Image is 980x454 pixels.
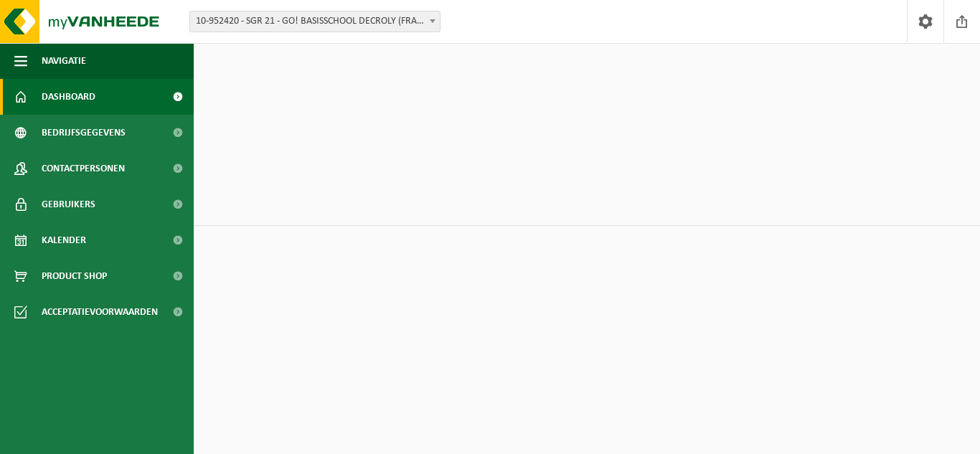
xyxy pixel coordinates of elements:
span: Bedrijfsgegevens [42,115,126,151]
span: Gebruikers [42,186,95,222]
span: Acceptatievoorwaarden [42,294,158,330]
span: Kalender [42,222,86,258]
span: Product Shop [42,258,107,294]
span: 10-952420 - SGR 21 - GO! BASISSCHOOL DECROLY (FRANSTALIGE AFDELING) - RONSE [190,11,440,32]
span: Contactpersonen [42,151,125,186]
span: Dashboard [42,79,95,115]
span: Navigatie [42,43,86,79]
span: 10-952420 - SGR 21 - GO! BASISSCHOOL DECROLY (FRANSTALIGE AFDELING) - RONSE [189,11,440,32]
